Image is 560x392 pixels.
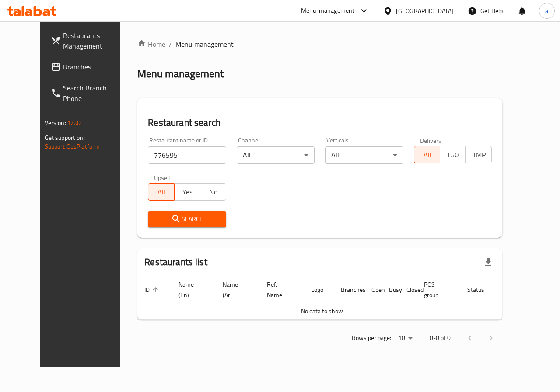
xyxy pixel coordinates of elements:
span: Version: [45,117,66,128]
span: TGO [444,149,462,161]
h2: Menu management [137,67,224,81]
div: Export file [478,252,499,273]
span: Name (En) [178,279,205,300]
button: No [200,183,226,201]
table: enhanced table [137,277,536,320]
span: Yes [178,186,197,198]
button: TMP [465,146,492,163]
button: Search [148,211,226,227]
th: Open [364,277,382,303]
span: Search [155,214,219,225]
th: Busy [382,277,399,303]
span: Name (Ar) [223,279,249,300]
span: Get support on: [45,132,85,143]
a: Search Branch Phone [44,77,134,109]
input: Search for restaurant name or ID.. [148,146,226,164]
span: Status [467,284,496,295]
p: Rows per page: [352,333,391,343]
th: Closed [399,277,417,303]
span: All [152,186,171,198]
button: All [148,183,174,201]
div: Rows per page: [395,332,416,345]
h2: Restaurants list [144,256,207,269]
button: Yes [174,183,200,201]
th: Logo [304,277,334,303]
h2: Restaurant search [148,116,492,129]
div: Menu-management [301,6,355,16]
span: No data to show [301,305,343,317]
p: 0-0 of 0 [430,333,451,343]
a: Restaurants Management [44,25,134,56]
div: All [325,146,403,164]
span: Ref. Name [267,279,294,300]
span: Branches [63,62,127,72]
span: POS group [424,279,450,300]
span: TMP [469,149,488,161]
span: All [418,149,437,161]
span: ID [144,284,161,295]
div: All [237,146,315,164]
span: No [204,186,223,198]
button: All [414,146,440,163]
span: Menu management [175,39,234,49]
a: Branches [44,56,134,77]
span: 1.0.0 [67,117,81,128]
nav: breadcrumb [137,39,502,49]
a: Support.OpsPlatform [45,141,100,152]
span: Restaurants Management [63,30,127,51]
label: Delivery [420,137,442,143]
th: Branches [334,277,364,303]
div: [GEOGRAPHIC_DATA] [396,6,454,16]
span: Search Branch Phone [63,83,127,104]
a: Home [137,39,165,49]
li: / [169,39,172,49]
span: a [545,6,548,16]
label: Upsell [154,174,170,180]
button: TGO [440,146,466,163]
